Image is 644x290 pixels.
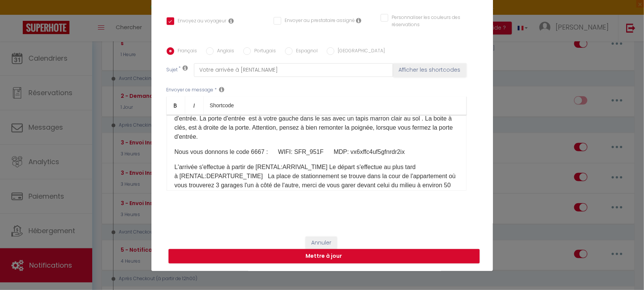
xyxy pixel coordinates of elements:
[251,47,276,56] label: Portugais
[6,3,29,26] button: Ouvrir le widget de chat LiveChat
[214,47,235,56] label: Anglais
[293,47,318,56] label: Espagnol
[204,96,240,114] a: Shortcode
[219,86,225,92] i: Message
[167,96,185,114] a: Bold
[168,249,480,263] button: Mettre à jour
[167,86,214,94] label: Envoyer ce message
[229,18,234,24] i: Envoyer au voyageur
[174,47,197,56] label: Français
[167,66,178,74] label: Sujet
[305,237,337,249] button: Annuler
[175,163,458,199] p: L'arrivée s'effectue à partir de [RENTAL:ARRIVAL_TIME]​ Le départ s'effectue au plus tard à [RENT...
[185,96,204,114] a: Italic
[183,65,188,71] i: Subject
[174,17,227,26] label: Envoyez au voyageur
[334,47,385,56] label: [GEOGRAPHIC_DATA]
[393,63,466,77] button: Afficher les shortcodes
[175,147,458,157] p: Nous vous donnons le code 6667 : WIFI: SFR_951F MDP: vx6xffc4uf5gfnrdr2ix
[356,17,362,24] i: Envoyer au prestataire si il est assigné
